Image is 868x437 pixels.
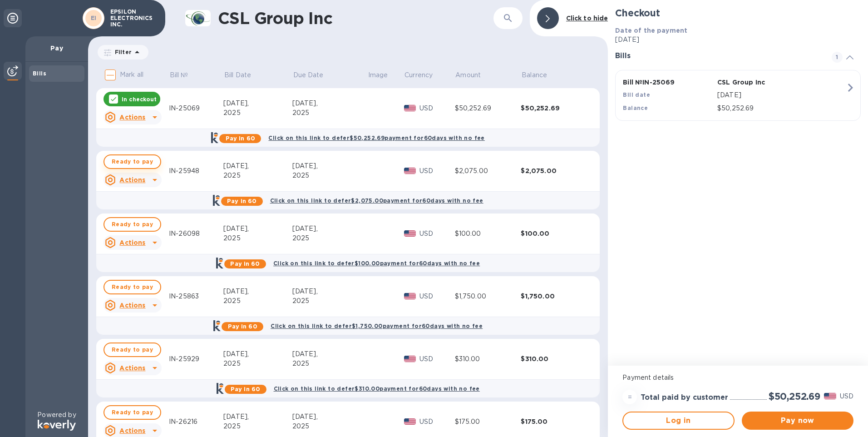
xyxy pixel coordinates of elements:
[112,407,153,418] span: Ready to pay
[292,233,367,243] div: 2025
[623,91,650,98] b: Bill date
[110,9,156,28] p: EPSILON ELECTRONICS INC.
[521,166,587,175] div: $2,075.00
[292,349,367,359] div: [DATE],
[292,161,367,171] div: [DATE],
[223,171,292,180] div: 2025
[223,287,292,296] div: [DATE],
[169,166,223,176] div: IN-25948
[223,296,292,306] div: 2025
[368,70,388,80] p: Image
[228,323,257,330] b: Pay in 60
[717,78,808,87] p: CSL Group Inc
[566,15,608,22] b: Click to hide
[404,230,416,237] img: USD
[292,359,367,368] div: 2025
[419,229,454,238] p: USD
[292,171,367,180] div: 2025
[840,392,853,401] p: USD
[224,70,263,80] span: Bill Date
[223,108,292,118] div: 2025
[292,99,367,108] div: [DATE],
[292,296,367,306] div: 2025
[104,154,161,169] button: Ready to pay
[119,239,145,246] u: Actions
[268,134,484,141] b: Click on this link to defer $50,252.69 payment for 60 days with no fee
[119,364,145,372] u: Actions
[631,415,726,426] span: Log in
[769,391,820,402] h2: $50,252.69
[522,70,559,80] span: Balance
[615,27,687,34] b: Date of the payment
[404,105,416,111] img: USD
[224,70,251,80] p: Bill Date
[623,78,714,87] p: Bill № IN-25069
[273,260,480,267] b: Click on this link to defer $100.00 payment for 60 days with no fee
[223,412,292,422] div: [DATE],
[169,354,223,364] div: IN-25929
[293,70,335,80] span: Due Date
[104,280,161,294] button: Ready to pay
[717,104,846,113] p: $50,252.69
[622,412,734,430] button: Log in
[293,70,324,80] p: Due Date
[226,135,255,142] b: Pay in 60
[169,417,223,427] div: IN-26216
[455,354,521,364] div: $310.00
[119,114,145,121] u: Actions
[223,233,292,243] div: 2025
[615,7,861,19] h2: Checkout
[455,229,521,238] div: $100.00
[223,349,292,359] div: [DATE],
[404,418,416,425] img: USD
[112,344,153,355] span: Ready to pay
[419,292,454,301] p: USD
[104,343,161,357] button: Ready to pay
[404,168,416,174] img: USD
[112,156,153,167] span: Ready to pay
[230,260,260,267] b: Pay in 60
[231,386,260,392] b: Pay in 60
[455,70,481,80] p: Amount
[641,393,728,402] h3: Total paid by customer
[292,108,367,118] div: 2025
[223,99,292,108] div: [DATE],
[104,405,161,420] button: Ready to pay
[292,224,367,233] div: [DATE],
[615,52,821,60] h3: Bills
[91,15,97,21] b: EI
[404,293,416,299] img: USD
[622,390,637,404] div: =
[455,70,493,80] span: Amount
[521,104,587,113] div: $50,252.69
[119,176,145,184] u: Actions
[521,354,587,363] div: $310.00
[623,104,648,111] b: Balance
[749,415,846,426] span: Pay now
[37,410,76,420] p: Powered by
[824,393,836,399] img: USD
[274,385,480,392] b: Click on this link to defer $310.00 payment for 60 days with no fee
[455,417,521,427] div: $175.00
[404,356,416,362] img: USD
[120,70,143,79] p: Mark all
[717,90,846,100] p: [DATE]
[404,70,433,80] p: Currency
[521,417,587,426] div: $175.00
[119,302,145,309] u: Actions
[223,422,292,431] div: 2025
[419,354,454,364] p: USD
[227,198,256,204] b: Pay in 60
[622,373,853,382] p: Payment details
[419,417,454,427] p: USD
[521,292,587,301] div: $1,750.00
[223,224,292,233] div: [DATE],
[223,161,292,171] div: [DATE],
[419,104,454,113] p: USD
[170,70,188,80] p: Bill №
[169,229,223,238] div: IN-26098
[522,70,547,80] p: Balance
[615,70,861,121] button: Bill №IN-25069CSL Group IncBill date[DATE]Balance$50,252.69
